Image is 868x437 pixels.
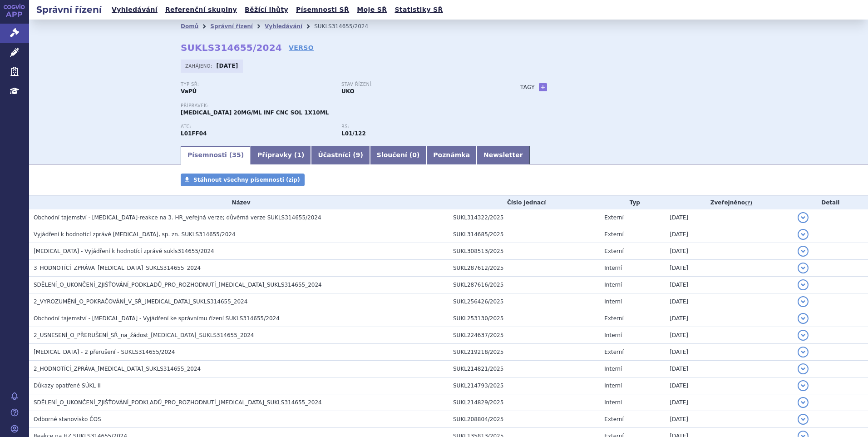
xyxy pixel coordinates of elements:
th: Číslo jednací [449,196,600,209]
a: Účastníci (9) [311,146,370,164]
a: Správní řízení [210,23,253,30]
a: + [539,83,547,91]
td: [DATE] [665,344,793,361]
span: Externí [604,214,623,221]
span: Odborné stanovisko ČOS [34,416,101,422]
button: detail [798,229,809,240]
span: Externí [604,315,623,322]
span: Interní [604,366,622,372]
button: detail [798,414,809,425]
span: Externí [604,231,623,238]
span: Důkazy opatřené SÚKL II [34,382,101,389]
a: Referenční skupiny [163,4,240,16]
span: Interní [604,282,622,288]
a: Písemnosti SŘ [293,4,352,16]
a: Vyhledávání [265,23,302,30]
p: ATC: [181,124,332,129]
a: Stáhnout všechny písemnosti (zip) [181,174,305,186]
p: Typ SŘ: [181,82,332,87]
td: SUKL287612/2025 [449,260,600,277]
button: detail [798,246,809,257]
td: [DATE] [665,327,793,344]
td: [DATE] [665,361,793,377]
td: SUKL214793/2025 [449,377,600,394]
p: RS: [341,124,493,129]
span: Obchodní tajemství - Bavencio - Vyjádření ke správnímu řízení SUKLS314655/2024 [34,315,280,322]
span: 9 [356,151,360,159]
td: [DATE] [665,243,793,260]
button: detail [798,363,809,374]
span: Zahájeno: [185,62,214,70]
button: detail [798,212,809,223]
button: detail [798,330,809,341]
span: 1 [297,151,301,159]
button: detail [798,296,809,307]
td: [DATE] [665,394,793,411]
th: Detail [793,196,868,209]
td: [DATE] [665,293,793,310]
td: [DATE] [665,277,793,293]
span: Externí [604,416,623,422]
td: [DATE] [665,209,793,226]
span: 2_HODNOTÍCÍ_ZPRÁVA_BAVENCIO_SUKLS314655_2024 [34,366,201,372]
a: Přípravky (1) [251,146,311,164]
span: 2_USNESENÍ_O_PŘERUŠENÍ_SŘ_na_žádost_BAVENCIO_SUKLS314655_2024 [34,332,254,338]
td: SUKL314685/2025 [449,226,600,243]
span: Interní [604,382,622,389]
button: detail [798,279,809,290]
span: Bavencio - 2 přerušení - SUKLS314655/2024 [34,349,175,355]
span: Interní [604,298,622,305]
span: SDĚLENÍ_O_UKONČENÍ_ZJIŠŤOVÁNÍ_PODKLADŮ_PRO_ROZHODNUTÍ_BAVENCIO_SUKLS314655_2024 [34,282,322,288]
strong: VaPÚ [181,88,197,94]
span: Externí [604,248,623,254]
th: Typ [600,196,665,209]
th: Název [29,196,449,209]
a: Moje SŘ [354,4,390,16]
a: Běžící lhůty [242,4,291,16]
a: VERSO [289,43,314,52]
span: 0 [412,151,417,159]
td: SUKL314322/2025 [449,209,600,226]
span: 3_HODNOTÍCÍ_ZPRÁVA_BAVENCIO_SUKLS314655_2024 [34,265,201,271]
h2: Správní řízení [29,3,109,16]
a: Sloučení (0) [370,146,426,164]
button: detail [798,263,809,273]
span: Interní [604,332,622,338]
span: BAVENCIO - Vyjádření k hodnotící zprávě sukls314655/2024 [34,248,214,254]
a: Domů [181,23,198,30]
button: detail [798,380,809,391]
th: Zveřejněno [665,196,793,209]
span: Interní [604,399,622,406]
span: Externí [604,349,623,355]
td: SUKL219218/2025 [449,344,600,361]
td: [DATE] [665,260,793,277]
abbr: (?) [745,200,752,206]
button: detail [798,347,809,358]
strong: SUKLS314655/2024 [181,42,282,53]
h3: Tagy [520,82,535,93]
span: 2_VYROZUMĚNÍ_O_POKRAČOVÁNÍ_V_SŘ_BAVENCIO_SUKLS314655_2024 [34,298,247,305]
span: 35 [232,151,241,159]
td: SUKL253130/2025 [449,310,600,327]
td: [DATE] [665,226,793,243]
strong: avelumab [341,130,366,137]
strong: UKO [341,88,355,94]
a: Statistiky SŘ [392,4,445,16]
button: detail [798,313,809,324]
a: Poznámka [426,146,477,164]
p: Stav řízení: [341,82,493,87]
td: SUKL287616/2025 [449,277,600,293]
td: SUKL308513/2025 [449,243,600,260]
td: [DATE] [665,377,793,394]
span: SDĚLENÍ_O_UKONČENÍ_ZJIŠŤOVÁNÍ_PODKLADŮ_PRO_ROZHODNUTÍ_BAVENCIO_SUKLS314655_2024 [34,399,322,406]
td: SUKL214829/2025 [449,394,600,411]
td: SUKL224637/2025 [449,327,600,344]
span: Vyjádření k hodnotící zprávě BAVENCIO, sp. zn. SUKLS314655/2024 [34,231,236,238]
a: Vyhledávání [109,4,160,16]
td: SUKL208804/2025 [449,411,600,428]
a: Písemnosti (35) [181,146,251,164]
span: Stáhnout všechny písemnosti (zip) [193,177,300,183]
td: [DATE] [665,310,793,327]
span: Interní [604,265,622,271]
td: SUKL214821/2025 [449,361,600,377]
